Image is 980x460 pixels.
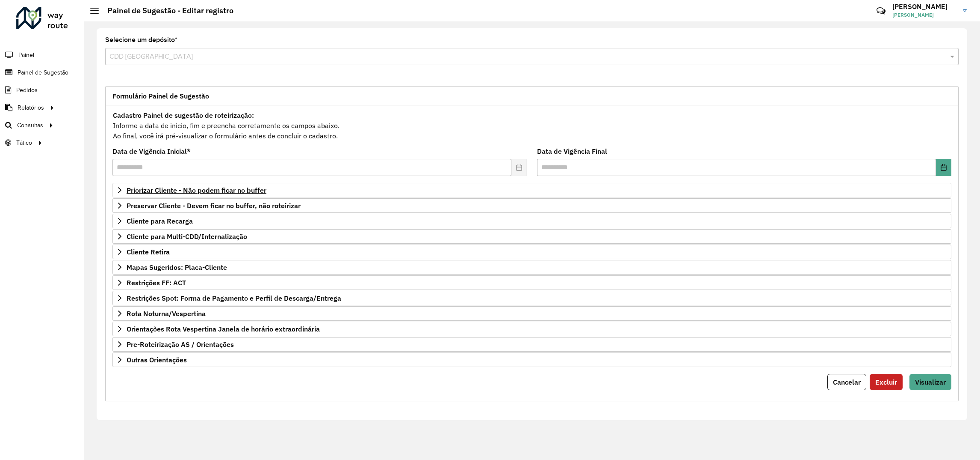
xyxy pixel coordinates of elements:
button: Cancelar [827,374,866,390]
span: Priorizar Cliente - Não podem ficar no buffer [127,187,266,194]
a: Restrições FF: ACT [112,275,951,290]
span: Outras Orientações [127,356,187,363]
span: Formulário Painel de Sugestão [112,93,209,99]
a: Priorizar Cliente - Não podem ficar no buffer [112,183,951,197]
span: Cliente para Recarga [127,218,193,224]
a: Outras Orientações [112,352,951,367]
h3: [PERSON_NAME] [892,3,956,11]
a: Rota Noturna/Vespertina [112,306,951,321]
button: Visualizar [909,374,951,390]
h2: Painel de Sugestão - Editar registro [99,6,233,15]
div: Informe a data de inicio, fim e preencha corretamente os campos abaixo. Ao final, você irá pré-vi... [112,110,951,141]
span: Painel de Sugestão [18,68,68,77]
span: Preservar Cliente - Devem ficar no buffer, não roteirizar [127,202,301,209]
a: Cliente para Multi-CDD/Internalização [112,229,951,244]
strong: Cadastro Painel de sugestão de roteirização: [113,111,254,119]
label: Selecione um depósito [105,35,177,45]
span: Excluir [875,378,897,386]
a: Orientações Rota Vespertina Janela de horário extraordinária [112,322,951,336]
a: Restrições Spot: Forma de Pagamento e Perfil de Descarga/Entrega [112,291,951,305]
span: Pedidos [16,86,38,95]
span: Consultas [17,121,43,130]
span: Rota Noturna/Vespertina [127,310,206,317]
span: Mapas Sugeridos: Placa-Cliente [127,264,227,271]
span: Visualizar [915,378,946,386]
button: Excluir [870,374,903,390]
button: Choose Date [936,159,951,176]
span: Painel [18,51,34,60]
span: Tático [16,138,32,147]
span: Restrições Spot: Forma de Pagamento e Perfil de Descarga/Entrega [127,295,341,302]
span: Pre-Roteirização AS / Orientações [127,341,234,348]
span: Cliente Retira [127,248,170,255]
a: Mapas Sugeridos: Placa-Cliente [112,260,951,275]
span: [PERSON_NAME] [892,11,956,19]
span: Restrições FF: ACT [127,279,186,286]
label: Data de Vigência Inicial [112,146,191,156]
label: Data de Vigência Final [537,146,607,156]
a: Pre-Roteirização AS / Orientações [112,337,951,352]
span: Relatórios [18,103,44,112]
span: Cliente para Multi-CDD/Internalização [127,233,247,240]
a: Cliente para Recarga [112,214,951,228]
span: Cancelar [833,378,861,386]
span: Orientações Rota Vespertina Janela de horário extraordinária [127,326,320,332]
a: Cliente Retira [112,245,951,259]
a: Contato Rápido [872,2,890,20]
a: Preservar Cliente - Devem ficar no buffer, não roteirizar [112,198,951,213]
